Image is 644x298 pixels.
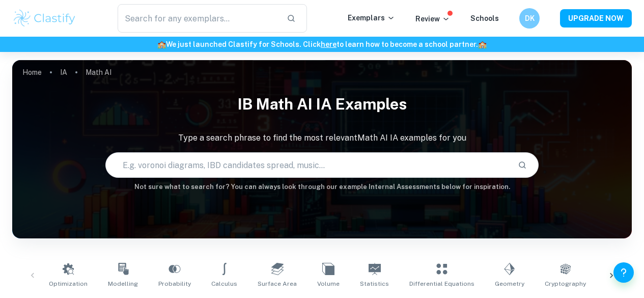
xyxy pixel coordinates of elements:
span: 🏫 [157,40,166,48]
button: UPGRADE NOW [560,9,632,28]
span: Volume [317,279,340,288]
span: Probability [158,279,191,288]
a: Home [22,65,42,79]
span: Statistics [360,279,389,288]
a: IA [60,65,67,79]
input: Search for any exemplars... [118,4,278,33]
h6: DK [524,13,536,24]
input: E.g. voronoi diagrams, IBD candidates spread, music... [106,151,510,179]
span: Modelling [108,279,138,288]
button: Search [514,156,531,174]
span: Optimization [49,279,88,288]
span: Surface Area [258,279,297,288]
h1: IB Math AI IA examples [12,89,632,120]
a: here [321,40,337,48]
span: Calculus [211,279,237,288]
p: Type a search phrase to find the most relevant Math AI IA examples for you [12,132,632,144]
span: Geometry [495,279,524,288]
span: Differential Equations [409,279,474,288]
h6: Not sure what to search for? You can always look through our example Internal Assessments below f... [12,182,632,192]
h6: We just launched Clastify for Schools. Click to learn how to become a school partner. [2,39,642,50]
p: Exemplars [348,12,395,23]
button: Help and Feedback [613,262,634,283]
span: Cryptography [545,279,586,288]
p: Review [415,13,450,24]
img: Clastify logo [12,8,77,29]
span: 🏫 [478,40,487,48]
button: DK [519,8,540,29]
a: Schools [470,14,499,22]
p: Math AI [86,67,111,78]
